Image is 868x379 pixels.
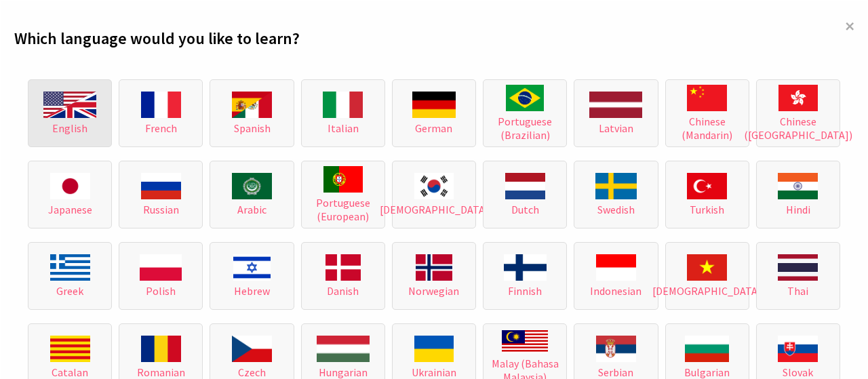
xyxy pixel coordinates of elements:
img: French [141,92,181,118]
img: Bulgarian [685,336,729,362]
span: German [415,121,452,135]
button: [DEMOGRAPHIC_DATA] [665,242,749,310]
span: Dutch [511,203,539,216]
img: Dutch [505,173,545,199]
h2: Which language would you like to learn? [14,28,854,49]
img: Danish [325,254,361,281]
img: Ukrainian [414,336,454,362]
button: Swedish [574,161,658,228]
span: Romanian [137,365,185,379]
button: Japanese [28,161,112,228]
span: Portuguese (Brazilian) [490,115,559,142]
img: English [43,92,96,118]
button: Finnish [483,242,567,310]
span: Polish [146,284,176,298]
span: [DEMOGRAPHIC_DATA] [652,284,762,298]
button: German [392,79,476,147]
img: Chinese (Mandarin) [778,85,818,111]
img: Latvian [589,92,642,118]
span: × [845,14,854,38]
img: Greek [50,254,90,281]
span: Hebrew [234,284,270,298]
img: Chinese (Mandarin) [687,85,727,111]
button: Portuguese (European) [301,161,385,228]
span: Greek [56,284,83,298]
button: Chinese ([GEOGRAPHIC_DATA]) [756,79,840,147]
img: Czech [232,336,272,362]
span: Ukrainian [412,365,456,379]
span: Hungarian [319,365,368,379]
span: Portuguese (European) [309,196,378,223]
span: Slovak [783,365,813,379]
img: Finnish [504,254,547,281]
button: Chinese (Mandarin) [665,79,749,147]
span: Czech [238,365,266,379]
img: Slovak [778,336,818,362]
span: Russian [143,203,179,216]
button: Dutch [483,161,567,228]
button: Hebrew [210,242,294,310]
span: Japanese [48,203,92,216]
button: French [119,79,203,147]
span: Italian [328,121,359,135]
span: Arabic [237,203,267,216]
span: English [52,121,87,135]
button: Latvian [574,79,658,147]
button: Spanish [210,79,294,147]
img: Korean [414,173,454,199]
img: Russian [141,173,181,199]
button: Polish [119,242,203,310]
img: German [412,92,456,118]
button: Arabic [210,161,294,228]
img: Indonesian [596,254,636,281]
span: Turkish [690,203,724,216]
span: [DEMOGRAPHIC_DATA] [380,203,489,216]
img: Japanese [50,173,90,199]
img: Thai [778,254,818,281]
button: [DEMOGRAPHIC_DATA] [392,161,476,228]
button: Thai [756,242,840,310]
span: Swedish [597,203,635,216]
img: Norwegian [416,254,452,281]
img: Swedish [595,173,637,199]
span: Catalan [52,365,88,379]
img: Spanish [232,92,272,118]
button: Russian [119,161,203,228]
span: Norwegian [408,284,459,298]
img: Hindi [778,173,818,199]
span: Thai [787,284,808,298]
button: Turkish [665,161,749,228]
img: Serbian [596,336,636,362]
span: Chinese ([GEOGRAPHIC_DATA]) [744,115,852,142]
img: Malay (Bahasa Malaysia) [502,330,548,353]
button: Greek [28,242,112,310]
span: Hindi [786,203,810,216]
img: Portuguese (Brazilian) [506,85,544,111]
img: Portuguese (European) [323,166,363,193]
button: Hindi [756,161,840,228]
span: Latvian [599,121,633,135]
span: Chinese (Mandarin) [673,115,742,142]
img: Catalan [50,336,90,362]
img: Hebrew [233,254,270,281]
button: Norwegian [392,242,476,310]
span: Indonesian [590,284,642,298]
button: Italian [301,79,385,147]
button: Portuguese (Brazilian) [483,79,567,147]
span: Spanish [234,121,271,135]
span: French [145,121,177,135]
img: Vietnamese [687,254,727,281]
button: English [28,79,112,147]
span: Bulgarian [684,365,730,379]
span: Serbian [598,365,633,379]
span: Finnish [508,284,542,298]
img: Turkish [687,173,727,199]
span: Danish [327,284,359,298]
button: Indonesian [574,242,658,310]
img: Italian [323,92,363,118]
img: Romanian [141,336,181,362]
button: Danish [301,242,385,310]
img: Polish [140,254,182,281]
img: Arabic [232,173,272,199]
img: Hungarian [317,336,370,362]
